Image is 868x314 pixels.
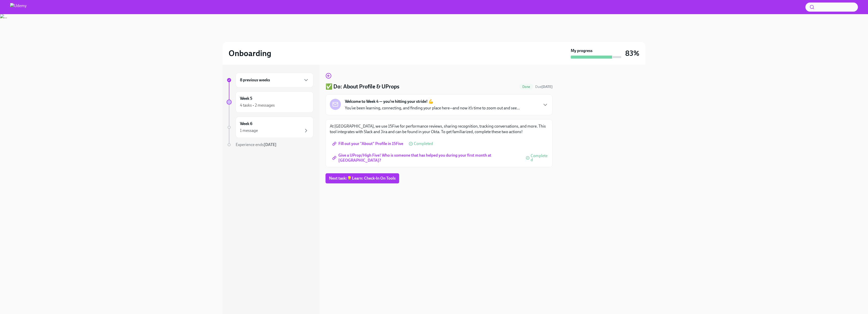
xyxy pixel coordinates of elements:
[325,173,399,183] button: Next task:💡Learn: Check-In On Tools
[571,48,592,54] strong: My progress
[345,99,433,104] strong: Welcome to Week 4 — you’re hitting your stride! 💪
[240,128,258,133] div: 1 message
[240,103,275,108] div: 4 tasks • 2 messages
[625,49,639,58] h3: 83%
[240,77,270,83] h6: 8 previous weeks
[264,142,277,147] strong: [DATE]
[236,142,277,147] span: Experience ends
[531,154,548,162] span: Completed
[330,139,407,149] a: Fill out your "About" Profile in 15Five
[227,117,313,138] a: Week 61 message
[330,153,524,163] a: Give a UProp/High Five! Who is someone that has helped you during your first month at [GEOGRAPHIC...
[329,176,396,181] span: Next task : 💡Learn: Check-In On Tools
[541,85,553,89] strong: [DATE]
[345,105,520,111] p: You’ve been learning, connecting, and finding your place here—and now it’s time to zoom out and s...
[535,85,553,89] span: Due
[236,73,313,87] div: 8 previous weeks
[325,83,399,90] h4: ✅ Do: About Profile & UProps
[240,121,252,127] h6: Week 6
[240,96,252,101] h6: Week 5
[229,48,271,58] h2: Onboarding
[414,142,433,146] span: Completed
[227,91,313,113] a: Week 54 tasks • 2 messages
[333,155,520,160] span: Give a UProp/High Five! Who is someone that has helped you during your first month at [GEOGRAPHIC...
[535,84,553,89] span: August 16th, 2025 09:00
[519,85,533,89] span: Done
[333,141,403,146] span: Fill out your "About" Profile in 15Five
[330,124,548,135] p: At [GEOGRAPHIC_DATA], we use 15Five for performance reviews, sharing recognition, tracking conver...
[10,3,26,11] img: Udemy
